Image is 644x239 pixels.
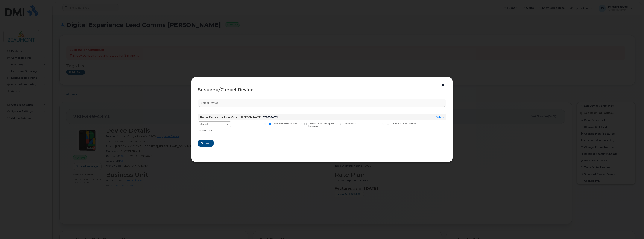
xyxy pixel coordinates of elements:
[198,140,214,147] button: Submit
[199,127,231,132] div: Choose action
[391,123,416,125] span: Future date Cancellation
[198,99,446,107] a: Select device
[263,116,278,118] span: 7803994871
[201,141,210,145] span: Submit
[198,87,446,92] div: Suspend/Cancel Device
[335,123,337,125] input: Blacklist IMEI
[308,123,334,127] span: Transfer device to spare hardware
[300,123,302,125] input: Transfer device to spare hardware
[273,123,297,125] span: Send request to carrier
[344,123,357,125] span: Blacklist IMEI
[200,116,262,118] strong: Digital Experience Lead Comms [PERSON_NAME]
[382,123,384,125] input: Future date Cancellation
[436,116,444,118] a: Delete
[264,123,266,125] input: Send request to carrier
[201,101,218,105] span: Select device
